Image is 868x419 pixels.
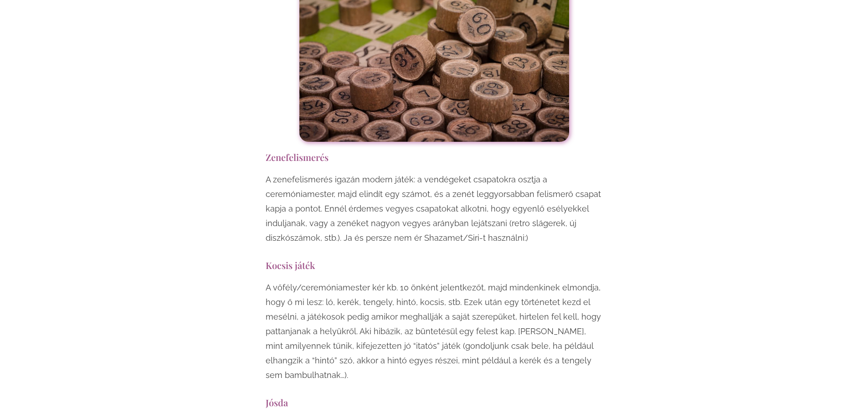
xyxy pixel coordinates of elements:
[266,151,603,163] h3: Zenefelismerés
[266,172,603,245] p: A zenefelismerés igazán modern játék: a vendégeket csapatokra osztja a ceremóniamester, majd elin...
[266,280,603,383] p: A vőfély/ceremóniamester kér kb. 10 önként jelentkezőt, majd mindenkinek elmondja, hogy ő mi lesz...
[266,396,603,409] h3: Jósda
[266,259,603,271] h3: Kocsis játék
